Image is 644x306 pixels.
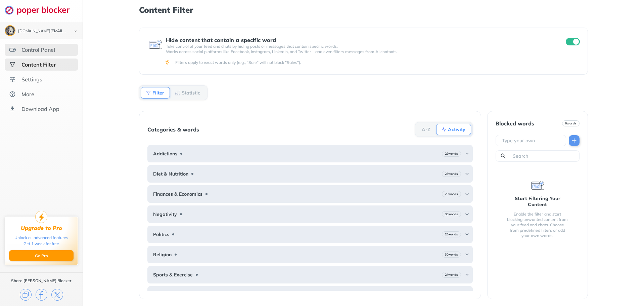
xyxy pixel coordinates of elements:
div: More [21,91,34,98]
img: about.svg [9,91,16,98]
div: Categories & words [147,126,199,132]
img: upgrade-to-pro.svg [35,211,47,223]
div: Start Filtering Your Content [506,195,569,207]
img: chevron-bottom-black.svg [71,28,79,35]
div: Control Panel [21,46,55,53]
b: Politics [153,232,169,237]
div: Upgrade to Pro [21,225,62,231]
b: Sports & Exercise [153,272,193,277]
img: facebook.svg [36,289,47,301]
div: Filters apply to exact words only (e.g., "Sale" will not block "Sales"). [175,60,579,65]
img: ACg8ocI6AyGryu0a8bMQGs0apQ1-LDm2Uy-9hKnXz2TURvxF0lV34u-ErA=s96-c [5,26,15,35]
div: Blocked words [496,120,534,126]
b: 30 words [445,212,458,217]
img: Statistic [175,90,180,95]
input: Type your own [501,137,563,144]
img: Filter [146,90,151,95]
b: Addictions [153,151,177,156]
b: 30 words [445,252,458,257]
img: copy.svg [20,289,32,301]
div: Get 1 week for free [24,241,59,247]
b: Negativity [153,212,177,217]
div: Content Filter [21,61,56,68]
div: Unlock all advanced features [14,235,68,241]
img: download-app.svg [9,106,16,112]
b: A-Z [422,127,430,131]
b: 25 words [445,192,458,196]
button: Go Pro [9,250,74,261]
b: Religion [153,252,172,257]
div: Settings [21,76,42,83]
b: Finances & Economics [153,191,202,197]
div: Share [PERSON_NAME] Blocker [11,278,72,283]
img: x.svg [51,289,63,301]
input: Search [512,153,577,159]
p: Take control of your feed and chats by hiding posts or messages that contain specific words. [166,44,554,49]
b: 23 words [445,171,458,176]
b: Activity [448,127,465,131]
div: Download App [21,106,59,112]
img: features.svg [9,46,16,53]
img: settings.svg [9,76,16,83]
div: supergeek.tech@gmail.com [18,29,68,34]
img: logo-webpage.svg [5,5,77,15]
div: Hide content that contain a specific word [166,37,554,43]
h1: Content Filter [139,5,588,14]
b: Filter [152,91,164,95]
p: Works across social platforms like Facebook, Instagram, LinkedIn, and Twitter – and even filters ... [166,49,554,54]
b: 29 words [445,151,458,156]
b: Diet & Nutrition [153,171,188,177]
div: Enable the filter and start blocking unwanted content from your feed and chats. Choose from prede... [506,212,569,238]
b: Statistic [182,91,200,95]
img: Activity [441,127,447,132]
b: 0 words [565,121,577,126]
b: 27 words [445,272,458,277]
img: social-selected.svg [9,61,16,68]
b: 26 words [445,232,458,237]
